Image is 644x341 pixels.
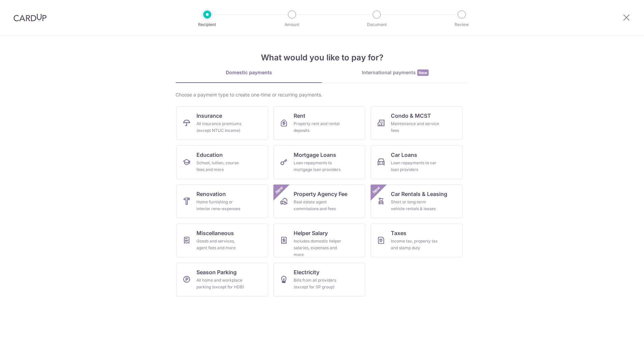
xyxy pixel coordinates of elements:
a: Helper SalaryIncludes domestic helper salaries, expenses and more [273,224,365,257]
span: Car Loans [391,151,417,159]
span: New [274,184,285,196]
div: School, tuition, course fees and more [196,160,245,173]
a: ElectricityBills from all providers (except for SP group) [273,263,365,296]
a: RentProperty rent and rental deposits [273,106,365,140]
span: Condo & MCST [391,112,431,120]
span: Mortgage Loans [294,151,336,159]
a: TaxesIncome tax, property tax and stamp duty [371,224,462,257]
a: Car Rentals & LeasingShort or long‑term vehicle rentals & leasesNew [371,184,462,218]
a: Mortgage LoansLoan repayments to mortgage loan providers [273,145,365,179]
iframe: Opens a widget where you can find more information [601,321,637,338]
div: Property rent and rental deposits [294,120,342,134]
p: Amount [267,21,317,28]
span: Property Agency Fee [294,190,347,198]
span: Season Parking [196,268,237,276]
span: Car Rentals & Leasing [391,190,447,198]
div: International payments [322,69,468,76]
span: Electricity [294,268,319,276]
a: Property Agency FeeReal estate agent commissions and feesNew [273,184,365,218]
div: All insurance premiums (except NTUC Income) [196,120,245,134]
h4: What would you like to pay for? [176,52,468,64]
div: Goods and services, agent fees and more [196,238,245,251]
a: RenovationHome furnishing or interior reno-expenses [176,184,268,218]
div: Choose a payment type to create one-time or recurring payments. [176,91,468,98]
span: Helper Salary [294,229,328,237]
p: Document [352,21,402,28]
div: Income tax, property tax and stamp duty [391,238,439,251]
span: New [417,69,429,76]
span: Education [196,151,223,159]
p: Recipient [182,21,232,28]
a: Condo & MCSTMaintenance and service fees [371,106,462,140]
span: Taxes [391,229,406,237]
div: Home furnishing or interior reno-expenses [196,199,245,212]
div: Maintenance and service fees [391,120,439,134]
div: Real estate agent commissions and fees [294,199,342,212]
div: Short or long‑term vehicle rentals & leases [391,199,439,212]
p: Review [437,21,487,28]
div: Loan repayments to car loan providers [391,160,439,173]
a: InsuranceAll insurance premiums (except NTUC Income) [176,106,268,140]
div: All home and workplace parking (except for HDB) [196,277,245,290]
span: Renovation [196,190,226,198]
span: New [371,184,382,196]
a: MiscellaneousGoods and services, agent fees and more [176,224,268,257]
div: Loan repayments to mortgage loan providers [294,160,342,173]
span: Rent [294,112,305,120]
img: CardUp [14,13,47,22]
div: Bills from all providers (except for SP group) [294,277,342,290]
span: Miscellaneous [196,229,234,237]
a: Car LoansLoan repayments to car loan providers [371,145,462,179]
a: EducationSchool, tuition, course fees and more [176,145,268,179]
a: Season ParkingAll home and workplace parking (except for HDB) [176,263,268,296]
div: Includes domestic helper salaries, expenses and more [294,238,342,258]
span: Insurance [196,112,222,120]
div: Domestic payments [176,69,322,76]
